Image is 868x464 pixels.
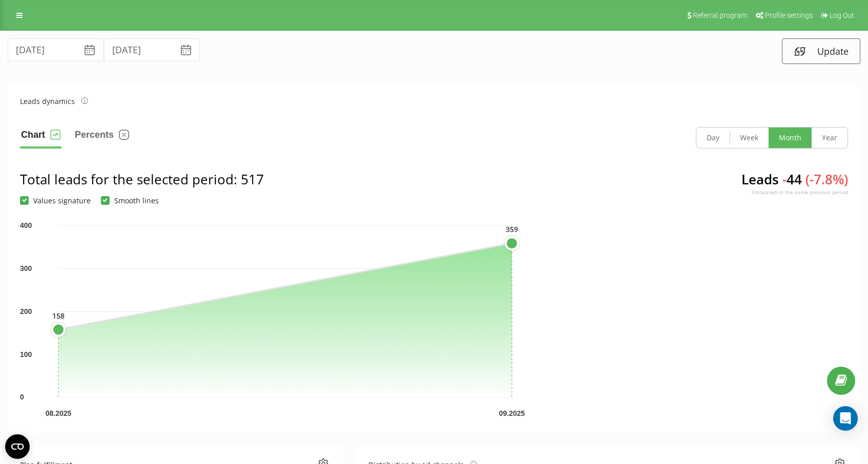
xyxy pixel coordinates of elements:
[812,128,848,148] button: Year
[20,96,88,107] div: Leads dynamics
[46,409,72,417] text: 08.2025
[782,38,860,64] button: Update
[20,127,61,149] button: Chart
[741,188,848,196] div: Compared to the same previous period
[769,128,812,148] button: Month
[20,221,32,229] text: 400
[499,409,525,417] text: 09.2025
[74,127,130,149] button: Percents
[833,406,858,431] div: Open Intercom Messenger
[20,393,24,401] text: 0
[20,307,32,315] text: 200
[20,264,32,272] text: 300
[693,11,747,19] span: Referral program
[20,350,32,358] text: 100
[101,196,159,205] label: Smooth lines
[805,170,848,188] span: ( - 7.8 %)
[830,11,854,19] span: Log Out
[20,196,91,205] label: Values signature
[696,128,730,148] button: Day
[52,311,65,321] text: 158
[741,170,848,205] div: Leads 44
[765,11,813,19] span: Profile settings
[5,434,30,459] button: Open CMP widget
[506,224,518,234] text: 359
[782,170,787,188] span: -
[20,170,264,188] div: Total leads for the selected period : 517
[730,128,769,148] button: Week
